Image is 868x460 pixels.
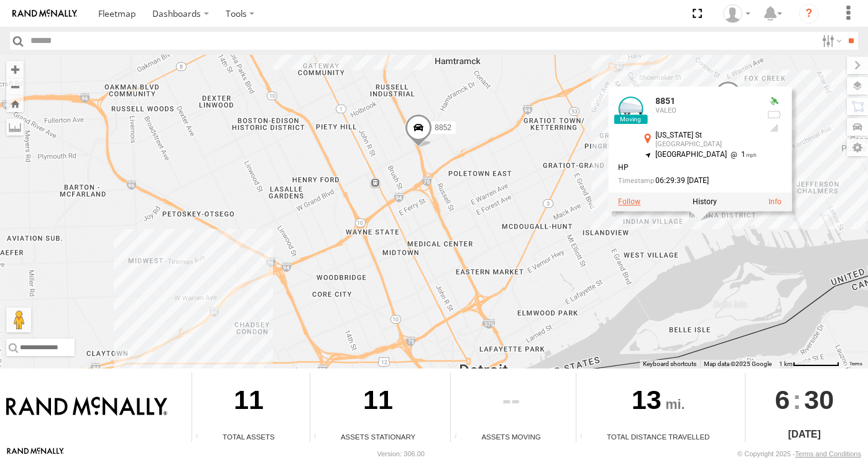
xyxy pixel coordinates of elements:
[6,307,31,332] button: Drag Pegman onto the map to open Street View
[6,78,24,95] button: Zoom out
[655,141,757,148] div: [GEOGRAPHIC_DATA]
[804,373,834,426] span: 30
[746,427,864,442] div: [DATE]
[576,373,741,431] div: 13
[775,360,843,368] button: Map Scale: 1 km per 71 pixels
[655,107,757,115] div: VALEO
[849,361,862,366] a: Terms (opens in new tab)
[727,150,757,159] span: 1
[310,433,329,442] div: Total number of assets current stationary.
[12,9,77,18] img: rand-logo.svg
[435,123,451,132] span: 8852
[769,198,782,207] a: View Asset Details
[767,110,782,120] div: No battery health information received from this device.
[6,397,167,418] img: Rand McNally
[643,360,696,368] button: Keyboard shortcuts
[618,198,640,207] label: Realtime tracking of Asset
[6,95,24,112] button: Zoom Home
[576,431,741,442] div: Total Distance Travelled
[795,450,861,458] a: Terms and Conditions
[719,4,755,23] div: Valeo Dash
[847,139,868,156] label: Map Settings
[817,32,844,50] label: Search Filter Options
[451,433,469,442] div: Total number of assets current in transit.
[310,431,446,442] div: Assets Stationary
[451,431,571,442] div: Assets Moving
[704,360,772,367] span: Map data ©2025 Google
[693,198,717,207] label: View Asset History
[377,450,425,458] div: Version: 306.00
[192,373,305,431] div: 11
[618,177,757,185] div: Date/time of location update
[192,431,305,442] div: Total Assets
[7,448,64,460] a: Visit our Website
[6,118,24,136] label: Measure
[310,373,446,431] div: 11
[799,4,819,24] i: ?
[655,96,757,106] div: 8851
[767,123,782,133] div: Last Event GSM Signal Strength
[737,450,861,458] div: © Copyright 2025 -
[6,61,24,78] button: Zoom in
[576,433,595,442] div: Total distance travelled by all assets within specified date range and applied filters
[618,164,757,172] div: HP
[775,373,790,426] span: 6
[655,150,727,159] span: [GEOGRAPHIC_DATA]
[192,433,211,442] div: Total number of Enabled Assets
[767,96,782,106] div: Valid GPS Fix
[779,360,793,367] span: 1 km
[746,373,864,426] div: :
[655,131,757,139] div: [US_STATE] St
